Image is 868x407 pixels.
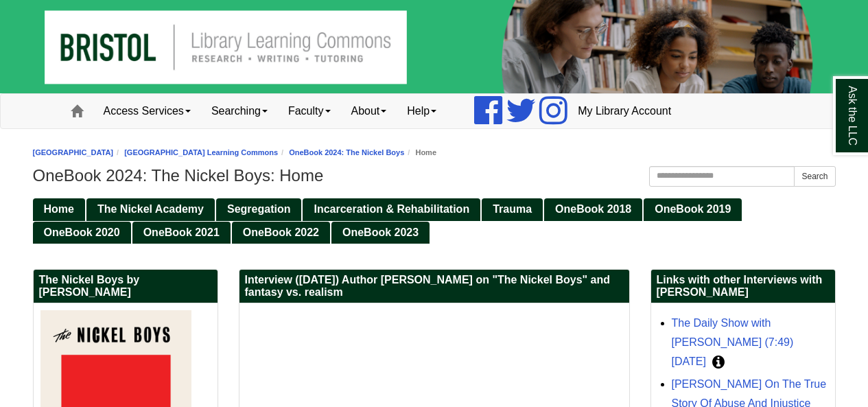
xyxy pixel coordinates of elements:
a: Incarceration & Rehabilitation [303,198,480,221]
button: Search [794,166,835,187]
span: The Nickel Academy [97,203,204,215]
span: Trauma [493,203,532,215]
a: Access Services [93,94,201,128]
span: OneBook 2018 [555,203,631,215]
a: OneBook 2020 [33,222,131,244]
span: Segregation [227,203,290,215]
span: OneBook 2019 [655,203,731,215]
a: OneBook 2018 [544,198,642,221]
a: Searching [201,94,278,128]
a: About [341,94,397,128]
a: The Nickel Academy [86,198,215,221]
a: OneBook 2021 [132,222,231,244]
h2: Interview ([DATE]) Author [PERSON_NAME] on "The Nickel Boys" and fantasy vs. realism [239,270,629,303]
span: Home [44,203,74,215]
div: Guide Pages [33,197,836,244]
a: The Daily Show with [PERSON_NAME] (7:49) [DATE] [672,317,794,367]
a: OneBook 2022 [232,222,330,244]
h1: OneBook 2024: The Nickel Boys: Home [33,166,836,185]
h2: The Nickel Boys by [PERSON_NAME] [34,270,218,303]
nav: breadcrumb [33,146,836,159]
a: Help [397,94,447,128]
a: Faculty [278,94,341,128]
h2: Links with other Interviews with [PERSON_NAME] [651,270,835,303]
span: Incarceration & Rehabilitation [314,203,469,215]
a: OneBook 2023 [331,222,430,244]
span: OneBook 2023 [342,226,419,238]
a: Segregation [216,198,301,221]
a: OneBook 2024: The Nickel Boys [289,148,404,156]
a: Home [33,198,85,221]
a: [GEOGRAPHIC_DATA] Learning Commons [124,148,278,156]
a: My Library Account [567,94,681,128]
a: OneBook 2019 [644,198,742,221]
span: OneBook 2022 [243,226,319,238]
span: OneBook 2020 [44,226,120,238]
span: OneBook 2021 [143,226,220,238]
li: Home [404,146,436,159]
a: [GEOGRAPHIC_DATA] [33,148,114,156]
a: Trauma [482,198,543,221]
